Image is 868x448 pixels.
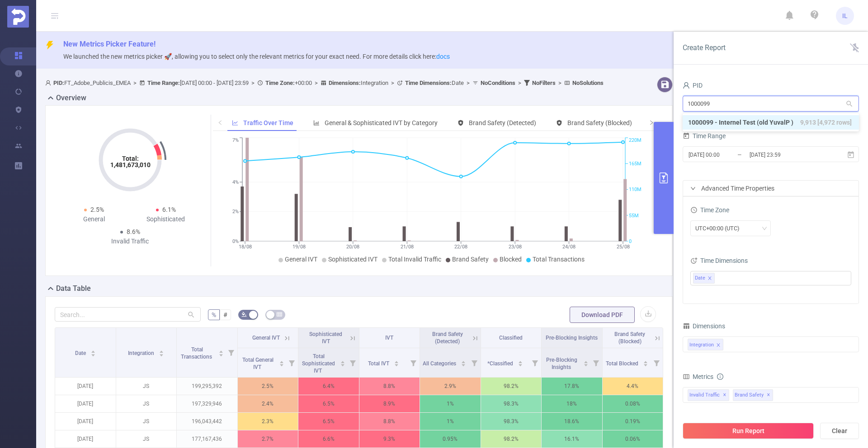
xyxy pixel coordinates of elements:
li: Integration [688,339,723,350]
p: 0.95% [420,430,481,448]
i: icon: caret-up [279,359,284,362]
i: icon: caret-up [583,359,588,362]
p: JS [116,430,177,448]
span: Sophisticated IVT [328,256,377,263]
i: icon: caret-down [461,363,466,365]
i: icon: bar-chart [313,120,320,126]
p: [DATE] [55,378,116,395]
span: 8.6% [127,228,140,235]
p: 2.7% [238,430,298,448]
p: 18% [542,395,602,412]
i: Filter menu [528,348,541,377]
p: 2.3% [238,413,298,430]
span: Brand Safety [452,256,489,263]
tspan: 55M [629,213,639,219]
p: [DATE] [55,413,116,430]
span: Pre-Blocking Insights [546,335,598,341]
i: icon: caret-up [461,359,466,362]
b: Time Zone: [265,79,295,86]
b: Dimensions : [329,79,361,86]
span: General IVT [252,335,280,341]
i: icon: line-chart [232,120,238,126]
div: Invalid Traffic [94,237,166,246]
i: icon: thunderbolt [45,41,54,50]
input: Search... [55,307,201,322]
tspan: 110M [629,187,642,193]
i: Filter menu [225,328,237,377]
span: Integration [128,350,156,356]
p: 4.4% [603,378,663,395]
p: 17.8% [542,378,602,395]
span: Date [75,350,87,356]
span: 6.1% [162,206,176,213]
img: Protected Media [7,6,29,28]
div: Sort [643,359,648,365]
p: 197,329,946 [177,395,237,412]
i: icon: caret-up [90,349,95,352]
tspan: 21/08 [400,244,413,250]
span: Brand Safety (Blocked) [567,119,632,126]
i: icon: caret-up [643,359,648,362]
b: PID: [53,79,64,86]
i: icon: caret-down [518,363,523,365]
i: icon: caret-down [583,363,588,365]
span: ✕ [767,390,770,401]
span: 9,913 [4,972 rows] [800,117,852,127]
p: 8.9% [359,395,420,412]
p: JS [116,378,177,395]
p: 2.4% [238,395,298,412]
tspan: 165M [629,161,642,167]
span: General & Sophisticated IVT by Category [325,119,438,126]
span: Brand Safety (Blocked) [614,331,645,345]
span: Integration [329,79,388,86]
p: [DATE] [55,430,116,448]
span: Total Invalid Traffic [388,256,441,263]
span: 2.5% [90,206,104,213]
tspan: 220M [629,138,642,144]
i: icon: caret-up [518,359,523,362]
span: Date [405,79,464,86]
p: 8.8% [359,413,420,430]
span: General IVT [285,256,317,263]
i: Filter menu [590,348,602,377]
p: 0.19% [603,413,663,430]
div: Sort [583,359,589,365]
div: Sort [518,359,523,365]
p: [DATE] [55,395,116,412]
i: Filter menu [407,348,420,377]
div: Sort [340,359,345,365]
p: 2.9% [420,378,481,395]
i: Filter menu [468,348,481,377]
span: PID [683,82,703,89]
i: icon: bg-colors [241,312,247,317]
span: Brand Safety (Detected) [469,119,536,126]
span: > [312,79,321,86]
i: icon: caret-down [394,363,399,365]
i: Filter menu [650,348,663,377]
i: icon: info-circle [717,373,723,380]
i: icon: right [690,186,696,191]
div: Sort [90,349,96,355]
i: icon: caret-down [159,353,164,355]
button: Run Report [683,423,814,439]
p: 196,043,442 [177,413,237,430]
span: > [464,79,472,86]
tspan: 25/08 [616,244,629,250]
span: Brand Safety (Detected) [432,331,463,345]
p: 0.08% [603,395,663,412]
p: 98.2% [481,378,542,395]
p: 6.5% [298,395,359,412]
tspan: 18/08 [238,244,251,250]
span: IL [842,7,848,25]
span: We launched the new metrics picker 🚀, allowing you to select only the relevant metrics for your e... [63,53,450,60]
p: 98.3% [481,413,542,430]
span: Date [695,273,705,283]
i: icon: caret-up [340,359,345,362]
span: Traffic Over Time [243,119,293,126]
p: 18.6% [542,413,602,430]
i: icon: caret-down [279,363,284,365]
span: New Metrics Picker Feature! [63,40,156,48]
p: 0.06% [603,430,663,448]
span: Total Blocked [606,360,640,367]
div: Sophisticated [130,215,202,224]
